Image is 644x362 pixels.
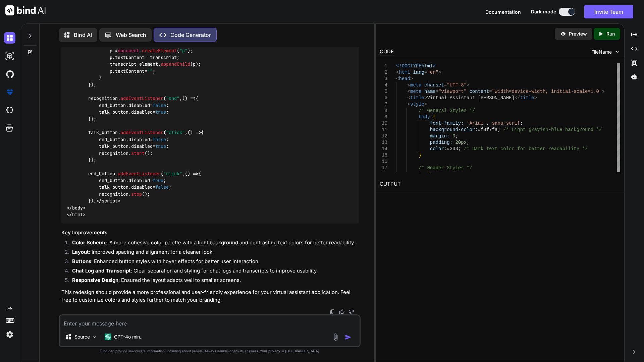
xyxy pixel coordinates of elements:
[72,212,83,218] span: html
[161,61,190,67] span: appendChild
[153,102,166,108] span: false
[444,82,446,88] span: =
[153,136,166,142] span: false
[591,49,612,55] span: FileName
[74,334,90,340] p: Source
[433,114,435,120] span: {
[61,229,359,237] h3: Key Improvements
[380,88,387,95] div: 5
[348,309,354,314] img: dislike
[433,63,435,69] span: >
[339,309,344,314] img: like
[410,82,422,88] span: meta
[380,152,387,159] div: 15
[155,109,166,115] span: true
[424,102,427,107] span: >
[410,95,424,101] span: title
[438,70,441,75] span: >
[380,159,387,165] div: 16
[419,108,475,113] span: /* General Styles */
[380,139,387,146] div: 13
[128,102,150,108] span: disabled
[67,212,86,218] span: </ >
[419,172,424,177] span: h1
[72,205,83,211] span: body
[118,171,161,177] span: addEventListener
[430,140,452,145] span: padding:
[407,82,410,88] span: <
[492,121,520,126] span: sans-serif
[96,198,120,204] span: </ >
[67,277,359,286] li: : Ensured the layout adapts well to smaller screens.
[345,334,352,341] img: icon
[515,95,520,101] span: </
[424,95,427,101] span: >
[467,140,469,145] span: ;
[452,133,455,139] span: 0
[67,205,86,211] span: </ >
[396,70,399,75] span: <
[455,133,458,139] span: ;
[179,48,187,54] span: "p"
[560,31,566,37] img: preview
[155,143,166,149] span: true
[380,69,387,76] div: 2
[61,289,359,304] p: This redesign should provide a more professional and user-friendly experience for your virtual as...
[166,130,185,136] span: "click"
[447,146,458,152] span: #333
[410,76,413,81] span: >
[467,82,469,88] span: >
[424,82,444,88] span: charset
[531,8,556,15] span: Dark mode
[131,184,153,190] span: disabled
[72,277,118,283] strong: Responsive Design
[447,82,467,88] span: "UTF-8"
[166,96,179,102] span: "end"
[569,31,587,37] p: Preview
[147,68,153,74] span: ""
[170,31,211,39] p: Code Generator
[380,48,394,56] div: CODE
[67,258,359,267] li: : Enhanced button styles with hover effects for better user interaction.
[407,102,410,107] span: <
[380,171,387,178] div: 18
[419,153,421,158] span: }
[455,140,467,145] span: 20px
[520,121,523,126] span: ;
[4,86,15,98] img: premium
[67,267,359,277] li: : Clear separation and styling for chat logs and transcripts to improve usability.
[396,76,399,81] span: <
[376,176,624,192] h2: OUTPUT
[4,32,15,44] img: darkChat
[59,349,361,354] p: Bind can provide inaccurate information, including about people. Always double-check its answers....
[163,171,182,177] span: "click"
[485,8,521,15] button: Documentation
[467,121,486,126] span: 'Arial'
[407,95,410,101] span: <
[128,136,150,142] span: disabled
[430,133,449,139] span: margin:
[114,334,143,340] p: GPT-4o min..
[489,89,492,94] span: =
[4,50,15,62] img: darkAi-studio
[435,89,438,94] span: =
[458,146,461,152] span: ;
[399,70,410,75] span: html
[424,70,427,75] span: =
[410,102,424,107] span: style
[182,96,196,102] span: () =>
[131,109,153,115] span: disabled
[4,105,15,116] img: cloudideIcon
[438,89,467,94] span: "viewport"
[72,249,89,255] strong: Layout
[105,334,111,340] img: GPT-4o mini
[430,127,478,132] span: background-color:
[330,309,335,314] img: copy
[120,130,163,136] span: addEventListener
[5,5,46,15] img: Bind AI
[421,63,433,69] span: html
[497,127,500,132] span: ;
[430,121,464,126] span: font-family:
[142,48,177,54] span: createElement
[492,89,602,94] span: "width=device-width, initial-scale=1.0"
